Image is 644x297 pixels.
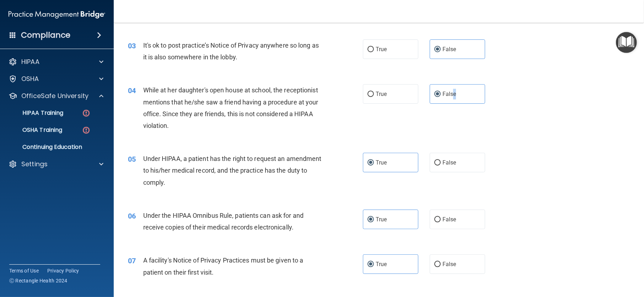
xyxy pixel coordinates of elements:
[143,86,318,129] span: While at her daughter's open house at school, the receptionist mentions that he/she saw a friend ...
[128,212,136,220] span: 06
[376,91,387,97] span: True
[143,212,304,231] span: Under the HIPAA Omnibus Rule, patients can ask for and receive copies of their medical records el...
[5,109,63,117] p: HIPAA Training
[616,32,637,53] button: Open Resource Center
[128,256,136,265] span: 07
[9,75,103,83] a: OSHA
[376,216,387,223] span: True
[442,261,456,268] span: False
[367,47,374,52] input: True
[128,42,136,50] span: 03
[143,256,304,276] span: A facility's Notice of Privacy Practices must be given to a patient on their first visit.
[367,160,374,166] input: True
[367,262,374,267] input: True
[82,126,91,135] img: danger-circle.6113f641.png
[442,159,456,166] span: False
[21,75,39,83] p: OSHA
[442,91,456,97] span: False
[9,92,103,100] a: OfficeSafe University
[128,86,136,95] span: 04
[376,46,387,53] span: True
[21,58,39,66] p: HIPAA
[434,92,441,97] input: False
[9,58,103,66] a: HIPAA
[9,160,103,168] a: Settings
[434,47,441,52] input: False
[21,160,48,168] p: Settings
[442,46,456,53] span: False
[434,262,441,267] input: False
[9,277,68,284] span: Ⓒ Rectangle Health 2024
[5,126,62,134] p: OSHA Training
[143,155,322,186] span: Under HIPAA, a patient has the right to request an amendment to his/her medical record, and the p...
[21,92,88,100] p: OfficeSafe University
[367,217,374,222] input: True
[5,144,102,151] p: Continuing Education
[143,42,319,61] span: It's ok to post practice’s Notice of Privacy anywhere so long as it is also somewhere in the lobby.
[376,159,387,166] span: True
[367,92,374,97] input: True
[434,217,441,222] input: False
[434,160,441,166] input: False
[21,30,70,40] h4: Compliance
[442,216,456,223] span: False
[47,267,79,274] a: Privacy Policy
[82,109,91,118] img: danger-circle.6113f641.png
[128,155,136,163] span: 05
[9,7,105,22] img: PMB logo
[9,267,39,274] a: Terms of Use
[376,261,387,268] span: True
